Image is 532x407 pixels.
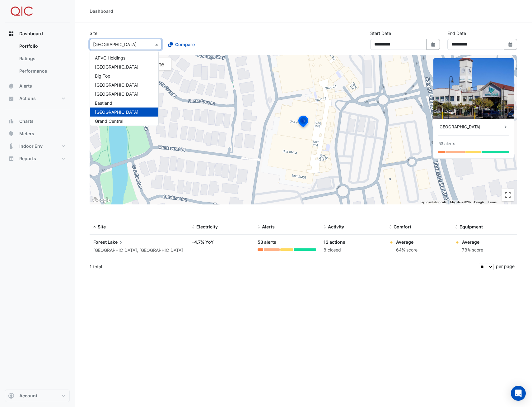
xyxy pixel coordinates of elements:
button: Dashboard [5,27,70,40]
span: Big Top [95,73,110,79]
span: Alerts [19,83,32,89]
fa-icon: Select Date [431,42,436,47]
span: Charts [19,118,34,124]
button: Meters [5,127,70,140]
span: Indoor Env [19,143,43,149]
app-icon: Charts [8,118,14,124]
span: Grand Central [95,118,123,124]
a: Portfolio [14,40,70,52]
span: Equipment [460,224,483,229]
span: Meters [19,131,34,137]
div: [GEOGRAPHIC_DATA], [GEOGRAPHIC_DATA] [93,247,184,254]
a: 12 actions [324,239,345,245]
div: [GEOGRAPHIC_DATA] [438,124,502,130]
a: Open this area in Google Maps (opens a new window) [91,196,112,204]
ng-dropdown-panel: Options list [90,50,159,126]
label: Start Date [370,30,391,36]
app-icon: Reports [8,156,14,162]
app-icon: Meters [8,131,14,137]
span: [GEOGRAPHIC_DATA] [95,109,138,115]
span: Dashboard [19,31,43,37]
button: Alerts [5,80,70,92]
div: 1 total [90,259,478,275]
div: 53 alerts [258,239,316,246]
span: Alerts [262,224,275,229]
span: Actions [19,95,36,102]
div: 8 closed [324,247,382,254]
button: Compare [164,39,199,50]
app-icon: Alerts [8,83,14,89]
img: Company Logo [7,5,35,17]
a: Terms (opens in new tab) [488,200,497,204]
span: Reports [19,156,36,162]
div: Dashboard [90,8,113,14]
div: 64% score [396,247,418,254]
button: Indoor Env [5,140,70,152]
span: Eastland [95,100,112,106]
div: Dashboard [5,40,70,80]
span: Lake [108,239,124,246]
span: Forest [93,239,107,245]
label: Site [90,30,97,36]
div: Open Intercom Messenger [511,386,526,401]
span: APVC Holdings [95,55,125,60]
span: Activity [328,224,344,229]
a: Ratings [14,52,70,65]
app-icon: Dashboard [8,31,14,37]
img: site-pin-selected.svg [296,115,310,130]
button: Keyboard shortcuts [420,200,446,204]
span: Electricity [196,224,218,229]
button: Toggle fullscreen view [502,189,514,201]
span: Map data ©2025 Google [450,200,484,204]
span: [GEOGRAPHIC_DATA] [95,91,138,97]
button: Actions [5,92,70,105]
a: -4.7% YoY [192,239,214,245]
label: End Date [447,30,466,36]
fa-icon: Select Date [508,42,513,47]
span: Account [19,393,37,399]
span: Site [98,224,106,229]
span: [GEOGRAPHIC_DATA] [95,64,138,69]
span: [GEOGRAPHIC_DATA] [95,82,138,88]
span: per page [496,264,515,269]
span: Comfort [394,224,411,229]
button: Reports [5,152,70,165]
div: 53 alerts [438,141,455,147]
button: Charts [5,115,70,127]
div: Average [462,239,483,245]
app-icon: Indoor Env [8,143,14,149]
app-icon: Actions [8,95,14,102]
a: Performance [14,65,70,77]
img: Forest Lake [433,58,514,119]
span: Compare [175,41,195,48]
img: Google [91,196,112,204]
button: Account [5,390,70,402]
div: 78% score [462,247,483,254]
div: Average [396,239,418,245]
